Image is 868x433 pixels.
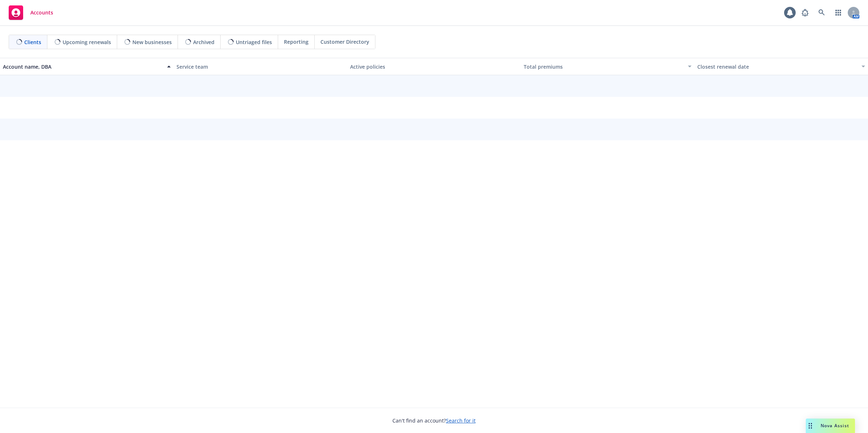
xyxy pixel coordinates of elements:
[236,38,272,46] span: Untriaged files
[521,58,694,75] button: Total premiums
[697,63,857,70] div: Closest renewal date
[30,10,53,16] span: Accounts
[392,417,476,424] span: Can't find an account?
[524,63,684,70] div: Total premiums
[174,58,347,75] button: Service team
[63,38,111,46] span: Upcoming renewals
[176,63,344,70] div: Service team
[821,423,849,429] span: Nova Assist
[806,419,855,433] button: Nova Assist
[6,3,56,23] a: Accounts
[350,63,518,70] div: Active policies
[3,63,163,70] div: Account name, DBA
[806,419,815,433] div: Drag to move
[284,38,309,46] span: Reporting
[831,5,846,20] a: Switch app
[814,5,829,20] a: Search
[694,58,868,75] button: Closest renewal date
[193,38,214,46] span: Archived
[24,38,41,46] span: Clients
[132,38,172,46] span: New businesses
[446,417,476,424] a: Search for it
[320,38,369,46] span: Customer Directory
[798,5,812,20] a: Report a Bug
[347,58,521,75] button: Active policies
